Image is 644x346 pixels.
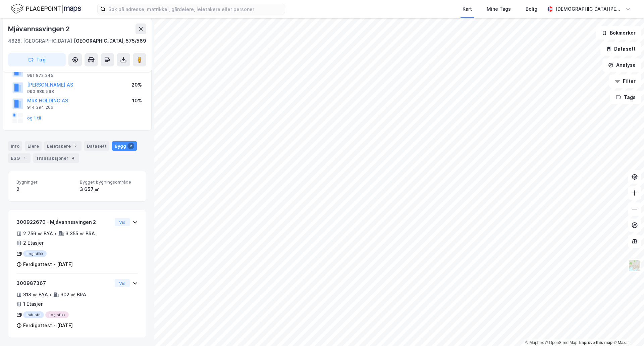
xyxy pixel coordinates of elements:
button: Analyse [602,58,641,72]
div: 300922670 - Mjåvannssvingen 2 [16,218,112,226]
div: Ferdigattest - [DATE] [23,322,73,330]
a: Mapbox [525,340,544,345]
div: 2 Etasjer [23,239,44,247]
div: 3 657 ㎡ [80,185,138,193]
div: Kontrollprogram for chat [610,314,644,346]
div: ESG [8,153,31,163]
div: [DEMOGRAPHIC_DATA][PERSON_NAME] [555,5,623,13]
div: Bygg [112,141,137,151]
div: 302 ㎡ BRA [60,291,86,299]
iframe: Chat Widget [610,314,644,346]
span: Bygget bygningsområde [80,179,138,185]
a: OpenStreetMap [545,340,578,345]
span: Bygninger [16,179,74,185]
button: Bokmerker [596,26,641,40]
div: 20% [131,81,142,89]
div: 1 [21,155,28,161]
div: 2 [16,185,74,193]
input: Søk på adresse, matrikkel, gårdeiere, leietakere eller personer [106,4,285,14]
button: Tag [8,53,66,66]
div: 4628, [GEOGRAPHIC_DATA] [8,37,72,45]
img: Z [628,259,641,272]
div: Eiere [25,141,42,151]
div: Transaksjoner [33,153,79,163]
div: 2 756 ㎡ BYA [23,230,53,238]
div: 990 689 598 [27,89,54,94]
img: logo.f888ab2527a4732fd821a326f86c7f29.svg [11,3,81,15]
div: 318 ㎡ BYA [23,291,48,299]
div: Leietakere [44,141,82,151]
div: 4 [70,155,76,161]
div: Mine Tags [487,5,511,13]
button: Datasett [600,42,641,56]
div: • [54,231,57,236]
div: 300987367 [16,279,112,287]
button: Tags [610,91,641,104]
div: 1 Etasjer [23,300,43,308]
button: Vis [115,218,130,226]
div: 10% [132,97,142,105]
div: Info [8,141,22,151]
div: 914 294 266 [27,105,53,110]
div: 7 [72,143,79,149]
div: Mjåvannssvingen 2 [8,23,71,34]
button: Filter [609,75,641,88]
div: Kart [463,5,472,13]
div: Ferdigattest - [DATE] [23,260,73,268]
button: Vis [115,279,130,287]
div: Datasett [84,141,109,151]
a: Improve this map [579,340,612,345]
div: 3 355 ㎡ BRA [65,230,95,238]
div: [GEOGRAPHIC_DATA], 575/569 [74,37,146,45]
div: 2 [127,143,134,149]
div: Bolig [526,5,537,13]
div: • [49,292,52,297]
div: 991 872 345 [27,73,53,78]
